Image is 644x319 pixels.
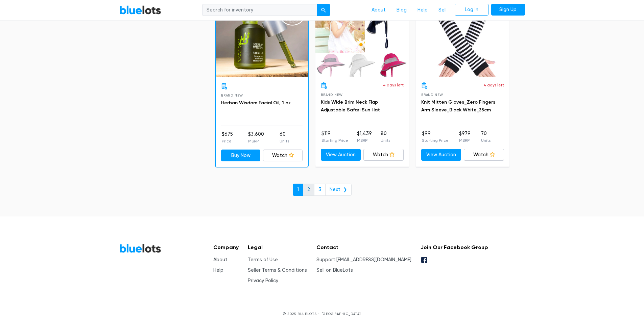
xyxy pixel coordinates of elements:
a: About [213,257,228,263]
a: View Auction [321,149,361,161]
p: © 2025 BLUELOTS • [GEOGRAPHIC_DATA] [119,311,525,316]
a: Sell on BlueLots [316,267,353,273]
a: Next ❯ [325,184,352,196]
li: Support: [316,256,411,264]
h5: Company [213,244,239,250]
li: $99 [422,130,449,143]
h5: Join Our Facebook Group [421,244,488,250]
li: $979 [459,130,471,143]
a: Blog [391,4,412,17]
p: Units [481,137,491,143]
a: Live Auction 0 bids [315,6,409,77]
p: MSRP [357,137,372,143]
a: Sign Up [491,4,525,16]
p: 4 days left [383,82,404,88]
a: Log In [455,4,488,16]
li: $119 [321,130,348,143]
li: 70 [481,130,491,143]
a: Watch [263,150,303,162]
a: Sell [433,4,452,17]
a: Terms of Use [248,257,278,263]
a: 2 [303,184,314,196]
p: MSRP [248,138,264,144]
li: $3,600 [248,131,264,144]
p: Starting Price [422,137,449,143]
li: 60 [280,131,289,144]
a: Help [213,267,223,273]
span: Brand New [421,93,443,97]
a: Seller Terms & Conditions [248,267,307,273]
li: 80 [381,130,390,143]
a: View Auction [421,149,461,161]
a: Knit Mitten Gloves_Zero Fingers Arm Sleeve_Black White_35cm [421,99,495,113]
p: Starting Price [321,137,348,143]
a: Buy Now [221,150,261,162]
a: 1 [293,184,303,196]
a: Herban Wisdom Facial Oil, 1 oz [221,100,291,106]
span: Brand New [321,93,343,97]
span: Brand New [221,94,243,97]
p: Units [381,137,390,143]
li: $1,439 [357,130,372,143]
h5: Legal [248,244,307,250]
a: Live Auction 0 bids [416,6,509,77]
a: BlueLots [119,5,161,15]
h5: Contact [316,244,411,250]
p: Units [280,138,289,144]
a: Help [412,4,433,17]
a: Kids Wide Brim Neck Flap Adjustable Safari Sun Hat [321,99,380,113]
li: $675 [222,131,233,144]
a: Buy Now [216,6,308,77]
input: Search for inventory [202,4,317,16]
p: Price [222,138,233,144]
a: BlueLots [119,243,161,253]
a: Watch [464,149,504,161]
p: 4 days left [483,82,504,88]
a: About [366,4,391,17]
a: Watch [363,149,404,161]
a: Privacy Policy [248,278,278,284]
a: 3 [314,184,326,196]
a: [EMAIL_ADDRESS][DOMAIN_NAME] [336,257,411,263]
p: MSRP [459,137,471,143]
